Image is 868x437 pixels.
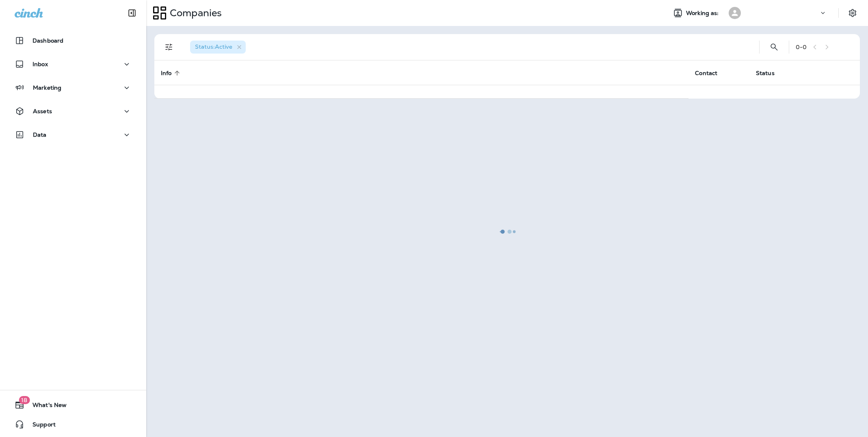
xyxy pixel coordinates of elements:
button: 18What's New [8,397,138,413]
button: Dashboard [8,32,138,49]
button: Marketing [8,80,138,96]
button: Support [8,416,138,433]
button: Data [8,127,138,143]
span: Working as: [686,10,721,17]
p: Assets [33,108,52,114]
button: Assets [8,103,138,119]
button: Collapse Sidebar [121,5,143,21]
p: Inbox [32,61,48,67]
span: What's New [24,402,67,411]
p: Dashboard [32,37,63,44]
span: 18 [19,396,30,404]
button: Settings [845,6,860,20]
p: Marketing [33,84,61,91]
p: Data [33,131,47,138]
p: Companies [167,7,222,19]
span: Support [24,421,56,431]
button: Inbox [8,56,138,72]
